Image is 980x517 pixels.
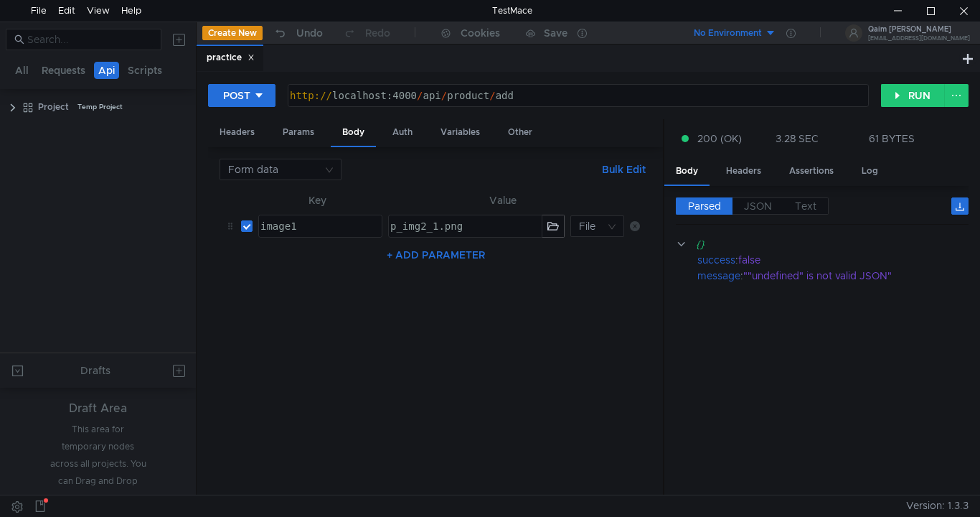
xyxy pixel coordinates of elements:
div: Headers [715,158,773,185]
div: 3.28 SEC [776,132,819,145]
div: Other [496,119,544,146]
div: : [697,268,969,284]
button: Undo [263,22,333,44]
div: Headers [208,119,266,146]
span: JSON [744,200,772,213]
div: Body [331,119,376,147]
th: Value [382,192,624,209]
div: Params [271,119,326,146]
div: POST [223,88,250,103]
div: {} [696,236,949,252]
button: Create New [202,26,263,40]
div: : [697,252,969,268]
button: Scripts [123,62,166,79]
div: Save [544,28,567,38]
div: Body [664,158,710,186]
button: Requests [37,62,90,79]
div: No Environment [694,27,762,40]
div: success [697,252,735,268]
div: Project [38,96,69,118]
div: Auth [381,119,424,146]
div: practice [207,50,255,65]
button: POST [208,84,275,107]
span: Parsed [688,200,721,213]
button: Redo [333,22,400,44]
div: Variables [429,119,491,146]
input: Search... [27,32,153,47]
button: Api [94,62,119,79]
div: Assertions [778,158,845,185]
div: false [738,252,951,268]
button: No Environment [677,22,776,45]
button: Bulk Edit [596,161,651,178]
button: All [11,62,33,79]
th: Key [253,192,382,209]
span: Text [795,200,816,213]
div: ""undefined" is not valid JSON" [743,268,952,284]
button: + ADD PARAMETER [381,246,491,264]
div: [EMAIL_ADDRESS][DOMAIN_NAME] [868,36,970,41]
span: 200 (OK) [697,131,742,146]
div: 61 BYTES [869,132,915,145]
div: Drafts [80,362,110,379]
div: Log [850,158,890,185]
div: message [697,268,740,284]
div: Cookies [461,24,500,42]
div: Redo [365,24,390,42]
span: Version: 1.3.3 [906,495,969,516]
button: RUN [881,84,945,107]
div: Undo [296,24,323,42]
div: Qaim [PERSON_NAME] [868,26,970,33]
div: Temp Project [77,96,123,118]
